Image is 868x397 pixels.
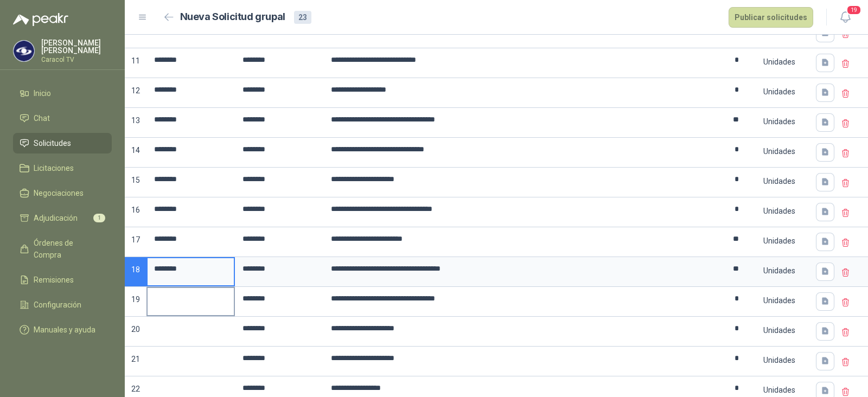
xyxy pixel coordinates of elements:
p: Caracol TV [41,56,112,63]
p: [PERSON_NAME] [PERSON_NAME] [41,39,112,54]
div: Unidades [748,109,810,134]
img: Company Logo [14,41,34,61]
div: 23 [294,11,311,24]
span: Manuales y ayuda [34,324,95,336]
a: Adjudicación1 [13,208,112,228]
p: 18 [125,257,146,287]
a: Licitaciones [13,158,112,178]
div: Unidades [748,228,810,253]
div: Unidades [748,198,810,223]
span: Adjudicación [34,212,78,224]
a: Negociaciones [13,183,112,203]
span: Órdenes de Compra [34,237,101,261]
p: 17 [125,227,146,257]
p: 19 [125,287,146,317]
span: Solicitudes [34,137,71,149]
a: Inicio [13,83,112,104]
div: Unidades [748,139,810,164]
div: Unidades [748,79,810,104]
a: Remisiones [13,270,112,290]
p: 21 [125,347,146,376]
div: Unidades [748,169,810,194]
button: Publicar solicitudes [729,7,813,28]
span: Chat [34,112,50,124]
div: Unidades [748,258,810,283]
a: Solicitudes [13,133,112,153]
img: Logo peakr [13,13,68,26]
div: Unidades [748,288,810,313]
a: Configuración [13,294,112,315]
p: 15 [125,168,146,197]
a: Chat [13,108,112,129]
span: Negociaciones [34,187,84,199]
span: Remisiones [34,274,74,286]
a: Manuales y ayuda [13,319,112,340]
div: Unidades [748,318,810,343]
p: 16 [125,197,146,227]
p: 20 [125,317,146,347]
span: 1 [93,214,105,222]
span: Licitaciones [34,162,74,174]
span: Configuración [34,299,81,311]
button: 19 [835,8,855,27]
div: Unidades [748,348,810,373]
span: 19 [846,5,861,15]
p: 12 [125,78,146,108]
p: 11 [125,48,146,78]
p: 13 [125,108,146,138]
span: Inicio [34,87,51,99]
a: Órdenes de Compra [13,233,112,265]
p: 14 [125,138,146,168]
div: Unidades [748,49,810,74]
h2: Nueva Solicitud grupal [180,9,285,25]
